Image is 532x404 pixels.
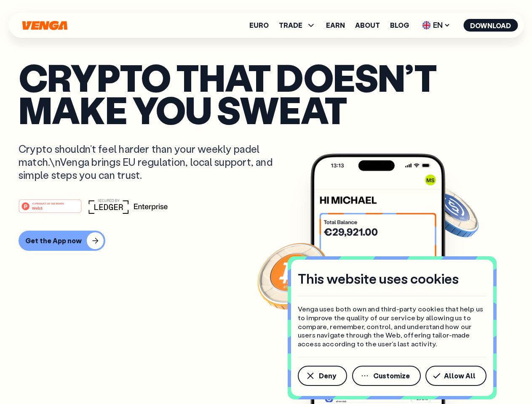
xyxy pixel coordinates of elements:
div: Get the App now [25,237,82,245]
img: USDC coin [420,181,481,242]
span: EN [419,19,453,32]
span: TRADE [279,20,316,30]
span: TRADE [279,22,302,29]
p: Crypto shouldn’t feel harder than your weekly padel match.\nVenga brings EU regulation, local sup... [19,142,285,182]
button: Customize [352,366,421,386]
img: flag-uk [422,21,430,29]
tspan: #1 PRODUCT OF THE MONTH [32,202,64,205]
button: Download [463,19,518,32]
img: Bitcoin [256,238,331,314]
tspan: Web3 [32,205,43,210]
span: Allow All [444,372,476,379]
p: Crypto that doesn’t make you sweat [19,61,513,125]
span: Customize [373,372,410,379]
a: About [355,22,380,29]
button: Deny [298,366,347,386]
h4: This website uses cookies [298,270,459,287]
a: Get the App now [19,231,513,251]
a: Blog [390,22,409,29]
p: Venga uses both own and third-party cookies that help us to improve the quality of our service by... [298,305,487,348]
svg: Home [21,21,68,30]
a: Euro [249,22,269,29]
a: Earn [326,22,345,29]
span: Deny [319,372,336,379]
button: Allow All [425,366,487,386]
a: #1 PRODUCT OF THE MONTHWeb3 [19,204,82,215]
button: Get the App now [19,231,105,251]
